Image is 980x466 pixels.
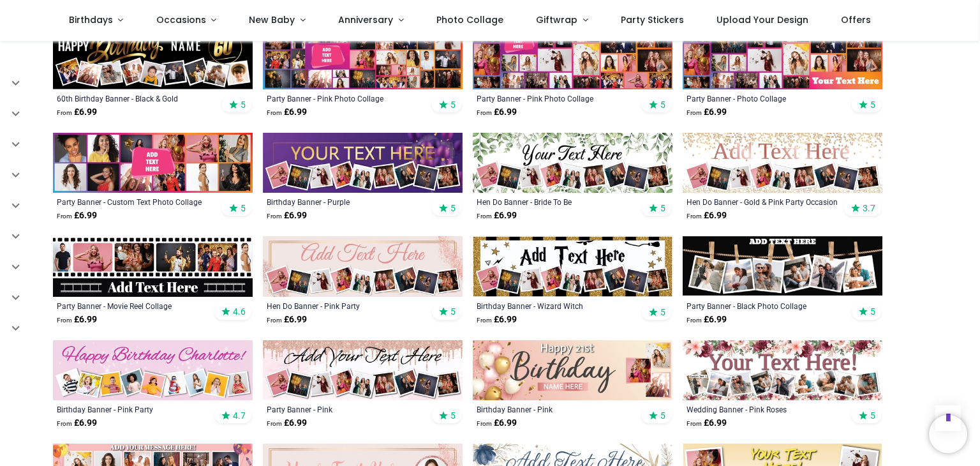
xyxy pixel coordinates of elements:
[267,301,420,311] a: Hen Do Banner - Pink Party
[473,236,672,297] img: Personalised Happy Birthday Banner - Wizard Witch - 9 Photo Upload
[267,93,420,103] a: Party Banner - Pink Photo Collage
[477,209,517,222] strong: £ 6.99
[57,213,72,220] span: From
[687,213,702,220] span: From
[450,410,456,421] span: 5
[870,410,875,421] span: 5
[683,340,882,400] img: Personalised Wedding Banner - Pink Roses - Custom Text & 9 Photo Upload
[687,420,702,427] span: From
[660,202,665,214] span: 5
[473,133,672,193] img: Personalised Hen Do Banner - Bride To Be - 9 Photo Upload
[267,213,282,220] span: From
[233,410,246,421] span: 4.7
[267,313,307,326] strong: £ 6.99
[477,417,517,430] strong: £ 6.99
[267,209,307,222] strong: £ 6.99
[57,93,211,103] a: 60th Birthday Banner - Black & Gold
[716,13,808,26] span: Upload Your Design
[477,93,630,103] a: Party Banner - Pink Photo Collage
[687,317,702,324] span: From
[267,317,282,324] span: From
[57,313,97,326] strong: £ 6.99
[687,197,840,207] a: Hen Do Banner - Gold & Pink Party Occasion
[929,415,967,453] iframe: Brevo live chat
[687,209,727,222] strong: £ 6.99
[450,99,456,110] span: 5
[450,306,456,317] span: 5
[263,29,463,89] img: Personalised Party Banner - Pink Photo Collage - Add Text & 30 Photo Upload
[687,301,840,311] a: Party Banner - Black Photo Collage
[263,340,463,400] img: Personalised Party Banner - Pink - Custom Text & 9 Photo Upload
[57,317,72,324] span: From
[338,13,393,26] span: Anniversary
[53,340,253,400] img: Personalised Happy Birthday Banner - Pink Party - 9 Photo Upload
[57,109,72,116] span: From
[863,202,875,214] span: 3.7
[263,133,463,193] img: Personalised Happy Birthday Banner - Purple - 9 Photo Upload
[57,209,97,222] strong: £ 6.99
[687,106,727,119] strong: £ 6.99
[683,236,882,296] img: Personalised Party Banner - Black Photo Collage - 6 Photo Upload
[241,202,246,214] span: 5
[450,202,456,214] span: 5
[621,13,684,26] span: Party Stickers
[536,13,577,26] span: Giftwrap
[436,13,503,26] span: Photo Collage
[473,340,672,400] img: Personalised Happy Birthday Banner - Pink - Custom Age, Name & 3 Photo Upload
[870,99,875,110] span: 5
[53,133,253,193] img: Personalised Party Banner - Custom Text Photo Collage - 12 Photo Upload
[660,99,665,110] span: 5
[57,404,211,414] a: Birthday Banner - Pink Party
[477,420,492,427] span: From
[241,99,246,110] span: 5
[477,213,492,220] span: From
[267,197,420,207] a: Birthday Banner - Purple
[57,106,97,119] strong: £ 6.99
[660,410,665,421] span: 5
[687,313,727,326] strong: £ 6.99
[267,404,420,414] a: Party Banner - Pink
[263,236,463,296] img: Hen Do Banner - Pink Party - Custom Text & 9 Photo Upload
[477,106,517,119] strong: £ 6.99
[473,29,672,89] img: Personalised Party Banner - Pink Photo Collage - Custom Text & 25 Photo Upload
[841,13,871,26] span: Offers
[69,13,113,26] span: Birthdays
[687,109,702,116] span: From
[267,106,307,119] strong: £ 6.99
[477,301,630,311] a: Birthday Banner - Wizard Witch
[477,109,492,116] span: From
[687,404,840,414] a: Wedding Banner - Pink Roses
[267,417,307,430] strong: £ 6.99
[57,417,97,430] strong: £ 6.99
[53,29,253,89] img: Personalised Happy 60th Birthday Banner - Black & Gold - Custom Name & 9 Photo Upload
[477,313,517,326] strong: £ 6.99
[53,236,253,296] img: Personalised Party Banner - Movie Reel Collage - 6 Photo Upload
[477,197,630,207] a: Hen Do Banner - Bride To Be
[477,404,630,414] a: Birthday Banner - Pink
[233,306,246,317] span: 4.6
[687,93,840,103] a: Party Banner - Photo Collage
[57,301,211,311] a: Party Banner - Movie Reel Collage
[57,197,211,207] a: Party Banner - Custom Text Photo Collage
[267,420,282,427] span: From
[267,109,282,116] span: From
[683,133,882,193] img: Personalised Hen Do Banner - Gold & Pink Party Occasion - 9 Photo Upload
[683,29,882,89] img: Personalised Party Banner - Photo Collage - 23 Photo Upload
[687,417,727,430] strong: £ 6.99
[156,13,206,26] span: Occasions
[870,306,875,317] span: 5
